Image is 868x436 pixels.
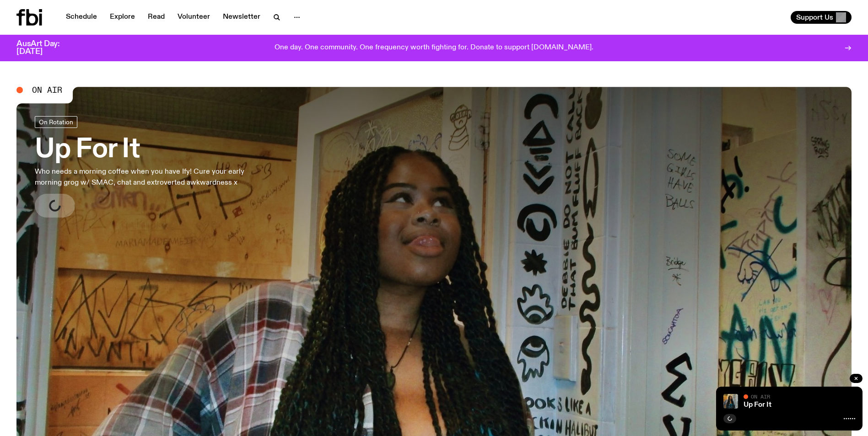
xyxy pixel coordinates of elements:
h3: Up For It [35,137,269,163]
a: Read [142,11,170,24]
p: Who needs a morning coffee when you have Ify! Cure your early morning grog w/ SMAC, chat and extr... [35,166,269,188]
a: Volunteer [172,11,216,24]
button: Support Us [791,11,852,24]
span: Support Us [796,13,833,21]
a: Schedule [60,11,102,24]
a: Newsletter [217,11,266,24]
p: One day. One community. One frequency worth fighting for. Donate to support [DOMAIN_NAME]. [275,44,593,52]
span: On Air [751,393,770,399]
span: On Rotation [39,118,73,125]
a: Up For It [744,401,771,409]
img: Ify - a Brown Skin girl with black braided twists, looking up to the side with her tongue stickin... [723,394,738,409]
h3: AusArt Day: [DATE] [16,40,75,56]
span: On Air [32,86,62,94]
a: Up For ItWho needs a morning coffee when you have Ify! Cure your early morning grog w/ SMAC, chat... [35,116,269,218]
a: On Rotation [35,116,77,128]
a: Explore [104,11,140,24]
